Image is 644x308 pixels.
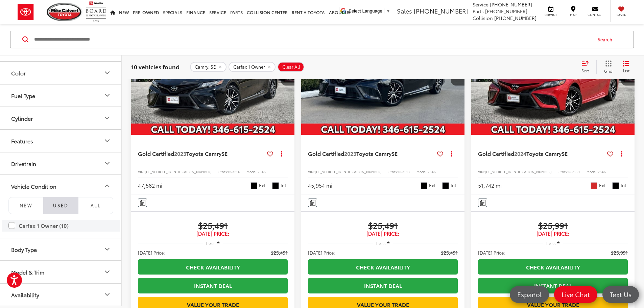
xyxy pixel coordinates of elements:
button: AvailabilityAvailability [0,284,122,306]
span: Int. [621,182,628,189]
a: Instant Deal [478,278,628,293]
span: VIN: [138,169,145,174]
div: Fuel Type [103,92,111,100]
span: Sales [397,6,412,15]
span: $25,491 [138,220,288,230]
img: Comments [480,200,485,206]
div: Features [11,138,33,144]
span: Less [376,240,385,246]
label: Carfax 1 Owner (10) [8,220,113,232]
span: [PHONE_NUMBER] [414,6,468,15]
span: Carfax 1 Owner [233,64,265,70]
span: Service [543,13,558,17]
div: Body Type [103,245,111,254]
span: Model: [246,169,258,174]
span: Less [206,240,215,246]
span: SE [391,149,398,157]
span: $25,491 [271,249,288,256]
span: 2546 [428,169,436,174]
span: 10 vehicles found [131,63,180,71]
span: Contact [588,13,603,17]
span: Model: [587,169,598,174]
span: Collision [473,15,493,21]
span: [PHONE_NUMBER] [490,1,532,8]
div: Features [103,137,111,145]
div: Cylinder [103,114,111,122]
span: 2546 [258,169,266,174]
span: Camry: SE [195,64,216,70]
a: Select Language​ [349,8,390,14]
a: Gold Certified2023Toyota CamrySE [138,150,264,157]
button: Vehicle ConditionVehicle Condition [0,175,122,197]
div: 47,582 mi [138,182,162,189]
button: remove Camry: SE [190,62,226,72]
button: Actions [276,148,288,160]
button: Less [203,237,223,249]
button: Select sort value [578,60,596,74]
span: $25,491 [441,249,458,256]
span: Midnight Black [251,182,257,189]
span: dropdown dots [621,151,622,156]
span: [DATE] Price: [308,230,458,237]
span: P53213 [398,169,410,174]
span: $25,991 [478,220,628,230]
span: $25,991 [611,249,628,256]
span: Sort [581,68,589,73]
a: Gold Certified2024Toyota CamrySE [478,150,604,157]
span: Gold Certified [478,149,514,157]
a: Live Chat [554,286,597,303]
span: P53214 [228,169,240,174]
span: [PHONE_NUMBER] [485,8,527,15]
span: [DATE] Price: [478,230,628,237]
button: Less [373,237,393,249]
span: Clear All [282,64,300,70]
div: 51,742 mi [478,182,502,189]
span: VIN: [478,169,485,174]
button: Body TypeBody Type [0,238,122,260]
button: Actions [446,148,458,160]
button: FeaturesFeatures [0,130,122,152]
span: All [91,202,101,208]
a: Instant Deal [138,278,288,293]
div: Cylinder [11,115,33,121]
input: Search by Make, Model, or Keyword [33,31,591,48]
span: Black [612,182,619,189]
span: Ext. [429,182,437,189]
div: Availability [11,291,39,298]
span: Ext. [259,182,267,189]
button: Actions [616,148,628,160]
button: Search [591,31,622,48]
span: dropdown dots [281,151,282,156]
button: List View [618,60,635,74]
span: Int. [451,182,458,189]
span: [US_VEHICLE_IDENTIFICATION_NUMBER] [485,169,552,174]
span: [PHONE_NUMBER] [494,15,536,21]
span: 2546 [598,169,606,174]
button: Grid View [596,60,618,74]
a: Instant Deal [308,278,458,293]
span: Toyota Camry [526,149,562,157]
button: remove 1 [229,62,276,72]
div: Model & Trim [11,269,44,275]
span: Midnight Black [421,182,427,189]
a: Text Us [602,286,639,303]
div: Body Type [11,246,37,253]
span: Black [442,182,449,189]
span: ​ [384,8,384,14]
span: Toyota Camry [186,149,221,157]
span: Service [473,1,488,8]
span: Less [546,240,555,246]
span: P53221 [568,169,580,174]
span: [DATE] Price: [478,249,505,256]
span: Stock: [218,169,228,174]
span: Grid [604,68,613,74]
span: Select Language [349,8,382,14]
button: Comments [308,198,317,207]
span: Black [272,182,279,189]
button: Comments [138,198,147,207]
span: Gold Certified [308,149,344,157]
div: Vehicle Condition [103,182,111,190]
a: Gold Certified2023Toyota CamrySE [308,150,434,157]
span: NEW [20,202,32,208]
